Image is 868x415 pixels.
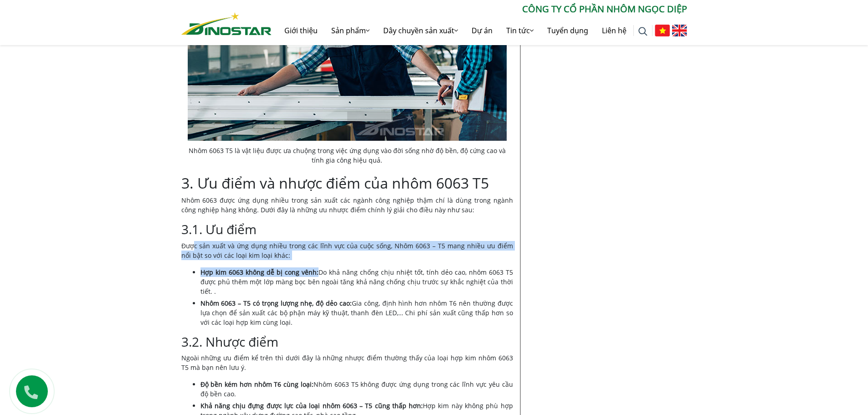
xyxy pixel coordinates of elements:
[200,299,352,307] strong: Nhôm 6063 – T5 có trọng lượng nhẹ, độ dẻo cao:
[200,298,513,327] li: Gia công, định hình hơn nhôm T6 nên thường được lựa chọn để sản xuất các bộ phận máy kỹ thuật, th...
[181,353,513,372] p: Ngoài những ưu điểm kể trên thì dưới đây là những nhược điểm thường thấy của loại hợp kim nhôm 60...
[200,267,513,296] li: Do khả năng chống chịu nhiệt tốt, tính dẻo cao, nhôm 6063 T5 được phủ thêm một lớp màng bọc bên n...
[200,379,513,399] li: Nhôm 6063 T5 không được ứng dụng trong các lĩnh vực yêu cầu độ bền cao.
[655,25,670,36] img: Tiếng Việt
[200,380,314,389] strong: Độ bền kém hơn nhôm T6 cùng loại:
[181,334,513,350] h3: 3.2. Nhược điểm
[638,27,647,36] img: search
[200,268,318,277] strong: Hợp kim 6063 không dễ bị cong vênh:
[595,16,633,45] a: Liên hệ
[181,12,272,35] img: Nhôm Dinostar
[181,222,513,237] h3: 3.1. Ưu điểm
[277,16,324,45] a: Giới thiệu
[181,174,513,192] h2: 3. Ưu điểm và nhược điểm của nhôm 6063 T5
[465,16,499,45] a: Dự án
[181,195,513,215] p: Nhôm 6063 được ứng dụng nhiều trong sản xuất các ngành công nghiệp thậm chí là dùng trong ngành c...
[672,25,687,36] img: English
[200,401,423,410] strong: Khả năng chịu đựng được lực của loại nhôm 6063 – T5 cũng thấp hơn:
[188,146,507,165] figcaption: Nhôm 6063 T5 là vật liệu được ưa chuộng trong việc ứng dụng vào đời sống nhờ độ bền, độ cứng cao ...
[499,16,540,45] a: Tin tức
[540,16,595,45] a: Tuyển dụng
[181,241,513,260] p: Được sản xuất và ứng dụng nhiều trong các lĩnh vực của cuộc sống, Nhôm 6063 – T5 mang nhiều ưu đi...
[376,16,465,45] a: Dây chuyền sản xuất
[272,2,687,16] p: CÔNG TY CỔ PHẦN NHÔM NGỌC DIỆP
[324,16,376,45] a: Sản phẩm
